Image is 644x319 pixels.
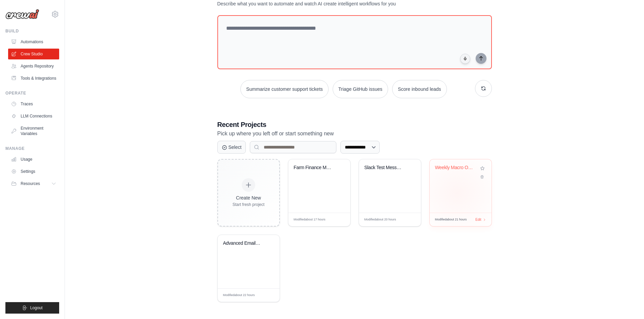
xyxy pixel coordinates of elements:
[334,217,340,222] span: Edit
[233,202,265,207] div: Start fresh project
[460,54,470,64] button: Click to speak your automation idea
[8,166,59,177] a: Settings
[8,111,59,122] a: LLM Connections
[8,73,59,84] a: Tools & Integrations
[223,240,264,246] div: Advanced Email Marketing Automation
[8,61,59,72] a: Agents Repository
[240,80,328,98] button: Summarize customer support tickets
[294,165,335,171] div: Farm Finance Manager - Juazeiro Grape & Mango Operation
[5,9,39,19] img: Logo
[217,141,246,154] button: Select
[479,174,486,180] button: Delete project
[8,154,59,165] a: Usage
[233,194,265,201] div: Create New
[217,0,445,7] p: Describe what you want to automate and watch AI create intelligent workflows for you
[217,129,492,138] p: Pick up where you left off or start something new
[5,302,59,314] button: Logout
[364,217,396,222] span: Modified about 20 hours
[223,293,255,298] span: Modified about 22 hours
[435,165,476,171] div: Weekly Macro Outlook Generator
[8,178,59,189] button: Resources
[392,80,447,98] button: Score inbound leads
[435,217,467,222] span: Modified about 21 hours
[263,293,269,298] span: Edit
[21,181,40,186] span: Resources
[405,217,410,222] span: Edit
[5,28,59,34] div: Build
[5,146,59,151] div: Manage
[5,90,59,96] div: Operate
[475,80,492,97] button: Get new suggestions
[8,123,59,139] a: Environment Variables
[475,217,481,222] span: Edit
[479,165,486,172] button: Add to favorites
[294,217,326,222] span: Modified about 17 hours
[8,99,59,109] a: Traces
[364,165,405,171] div: Slack Test Message Sender
[8,49,59,59] a: Crew Studio
[333,80,388,98] button: Triage GitHub issues
[217,120,492,129] h3: Recent Projects
[30,305,43,311] span: Logout
[8,36,59,47] a: Automations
